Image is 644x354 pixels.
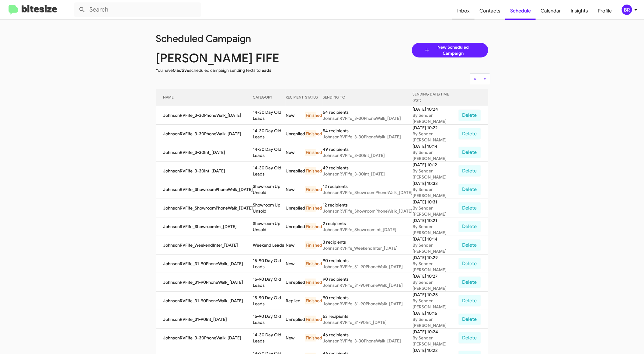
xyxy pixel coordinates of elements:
td: Replied [286,292,305,310]
span: 0 active [173,68,190,73]
td: Showroom Up Unsold [253,217,286,236]
div: By Sender [PERSON_NAME] [413,131,458,143]
div: [DATE] 10:21 [413,217,458,224]
div: [DATE] 10:33 [413,180,458,186]
div: JohnsonRVFife_WeekendInter_[DATE] [323,245,413,251]
div: JohnsonRVFife_ShowroomPhoneWalk_[DATE] [323,208,413,214]
button: Delete [458,109,481,121]
div: By Sender [PERSON_NAME] [413,261,458,273]
button: Delete [458,202,481,214]
div: [DATE] 10:14 [413,236,458,242]
button: Delete [458,239,481,251]
button: Previous [470,73,480,84]
div: By Sender [PERSON_NAME] [413,298,458,310]
span: New Scheduled Campaign [430,44,476,56]
th: SENDING DATE/TIME (PST) [413,89,458,106]
div: JohnsonRVFife_31-90PhoneWalk_[DATE] [323,264,413,270]
div: By Sender [PERSON_NAME] [413,186,458,199]
td: JohnsonRVFife_ShowroomPhoneWalk_[DATE] [156,180,253,199]
div: [DATE] 10:15 [413,310,458,316]
div: 54 recipients [323,128,413,134]
div: Finished [305,279,316,286]
div: JohnsonRVFife_3-30Int_[DATE] [323,171,413,177]
input: Search [74,2,201,17]
span: leads [261,68,272,73]
div: [DATE] 10:31 [413,199,458,205]
td: 14-30 Day Old Leads [253,125,286,143]
div: Finished [305,297,316,304]
div: [DATE] 10:14 [413,143,458,149]
div: 49 recipients [323,165,413,171]
div: [DATE] 10:22 [413,347,458,353]
button: BR [617,5,637,15]
td: JohnsonRVFife_3-30PhoneWalk_[DATE] [156,106,253,125]
td: 15-90 Day Old Leads [253,273,286,292]
div: By Sender [PERSON_NAME] [413,224,458,236]
button: Delete [458,147,481,158]
div: JohnsonRVFife_3-30Int_[DATE] [323,152,413,158]
button: Delete [458,184,481,195]
td: New [286,180,305,199]
div: By Sender [PERSON_NAME] [413,242,458,254]
td: Showroom Up Unsold [253,180,286,199]
td: Unreplied [286,217,305,236]
div: Finished [305,334,316,342]
td: Weekend Leads [253,236,286,255]
div: 90 recipients [323,276,413,282]
button: Delete [458,221,481,232]
div: 90 recipients [323,295,413,301]
td: Unreplied [286,310,305,329]
div: [DATE] 10:24 [413,329,458,335]
td: New [286,143,305,162]
a: Calendar [536,2,566,20]
th: STATUS [305,89,323,106]
button: Delete [458,314,481,325]
th: NAME [156,89,253,106]
td: JohnsonRVFife_ShowroomInt_[DATE] [156,217,253,236]
div: 3 recipients [323,239,413,245]
a: Contacts [475,2,505,20]
div: By Sender [PERSON_NAME] [413,112,458,124]
div: Scheduled Campaign [151,36,327,42]
td: 15-90 Day Old Leads [253,255,286,273]
div: 12 recipients [323,202,413,208]
div: Finished [305,260,316,267]
span: Insights [566,2,593,20]
div: By Sender [PERSON_NAME] [413,316,458,328]
div: 12 recipients [323,183,413,189]
div: Finished [305,223,316,230]
div: BR [622,5,632,15]
a: New Scheduled Campaign [412,43,488,57]
div: JohnsonRVFife_31-90Int_[DATE] [323,319,413,325]
div: 2 recipients [323,220,413,227]
td: JohnsonRVFife_WeekendInter_[DATE] [156,236,253,255]
td: 14-30 Day Old Leads [253,143,286,162]
div: 49 recipients [323,146,413,152]
a: Schedule [505,2,536,20]
td: JohnsonRVFife_31-90PhoneWalk_[DATE] [156,273,253,292]
div: Finished [305,241,316,249]
div: JohnsonRVFife_3-30PhoneWalk_[DATE] [323,134,413,140]
div: 53 recipients [323,313,413,319]
a: Inbox [452,2,475,20]
button: Delete [458,258,481,269]
div: [DATE] 10:22 [413,125,458,131]
td: New [286,236,305,255]
button: Delete [458,276,481,288]
td: Unreplied [286,273,305,292]
div: You have scheduled campaign sending texts to [151,67,327,73]
button: Delete [458,332,481,344]
td: Unreplied [286,125,305,143]
td: 14-30 Day Old Leads [253,162,286,180]
div: By Sender [PERSON_NAME] [413,149,458,161]
button: Delete [458,295,481,307]
td: JohnsonRVFife_ShowroomPhoneWalk_[DATE] [156,199,253,217]
div: JohnsonRVFife_3-30PhoneWalk_[DATE] [323,338,413,344]
div: JohnsonRVFife_ShowroomInt_[DATE] [323,227,413,233]
td: JohnsonRVFife_3-30PhoneWalk_[DATE] [156,125,253,143]
div: [DATE] 10:25 [413,292,458,298]
th: CATEGORY [253,89,286,106]
div: Finished [305,204,316,212]
div: [DATE] 10:12 [413,162,458,168]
